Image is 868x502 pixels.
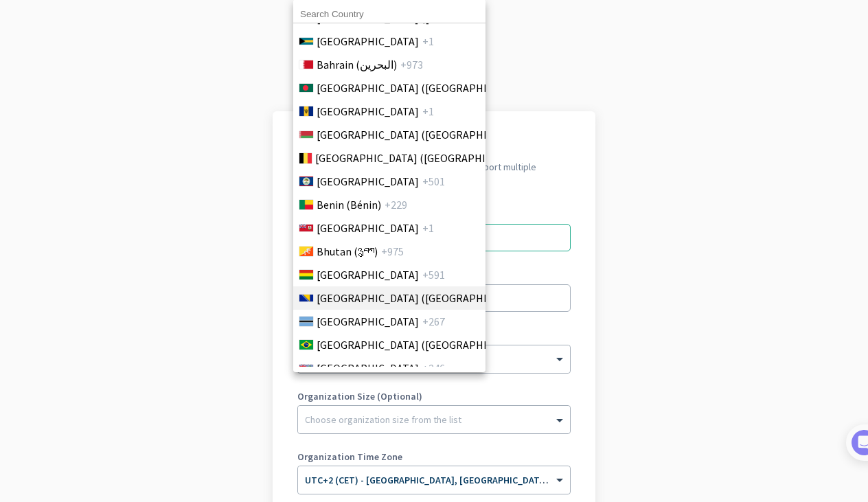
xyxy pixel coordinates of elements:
span: [GEOGRAPHIC_DATA] [317,173,419,190]
span: [GEOGRAPHIC_DATA] [317,266,419,283]
span: Bahrain (‫البحرين‬‎) [317,56,397,73]
input: Search Country [293,5,486,23]
span: [GEOGRAPHIC_DATA] ([GEOGRAPHIC_DATA]) [317,336,531,353]
span: [GEOGRAPHIC_DATA] [317,313,419,330]
span: Benin (Bénin) [317,196,381,213]
span: +229 [385,196,407,213]
span: [GEOGRAPHIC_DATA] [317,220,419,236]
span: +1 [422,103,434,119]
span: [GEOGRAPHIC_DATA] ([GEOGRAPHIC_DATA]) [315,150,529,166]
span: [GEOGRAPHIC_DATA] ([GEOGRAPHIC_DATA]) [317,290,531,306]
span: [GEOGRAPHIC_DATA] [317,33,419,49]
span: [GEOGRAPHIC_DATA] [317,103,419,119]
span: [GEOGRAPHIC_DATA] [317,360,419,376]
span: +1 [422,33,434,49]
span: Bhutan (འབྲུག) [317,243,378,260]
span: [GEOGRAPHIC_DATA] ([GEOGRAPHIC_DATA]) [317,80,531,96]
span: [GEOGRAPHIC_DATA] ([GEOGRAPHIC_DATA]) [317,126,531,143]
span: +501 [422,173,445,190]
span: +267 [422,313,445,330]
span: +973 [400,56,423,73]
span: +1 [422,220,434,236]
span: +591 [422,266,445,283]
span: +975 [381,243,404,260]
span: +246 [422,360,445,376]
